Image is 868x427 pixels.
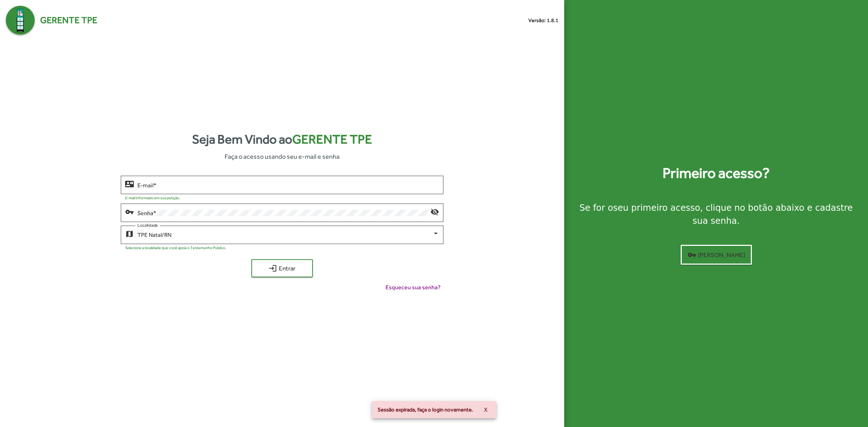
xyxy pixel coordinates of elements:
[688,251,696,259] mat-icon: vpn_key
[125,207,134,216] mat-icon: vpn_key
[528,17,558,24] small: Versão: 1.8.1
[478,403,493,416] button: X
[258,262,306,275] span: Entrar
[6,6,35,35] img: Logo Gerente
[613,203,700,213] strong: seu primeiro acesso
[292,132,372,146] span: Gerente TPE
[688,248,745,261] span: [PERSON_NAME]
[378,406,473,413] span: Sessão expirada, faça o login novamente.
[251,259,313,277] button: Entrar
[125,179,134,188] mat-icon: contact_mail
[663,162,770,184] strong: Primeiro acesso?
[40,13,97,27] span: Gerente TPE
[386,283,441,292] span: Esqueceu sua senha?
[125,229,134,238] mat-icon: map
[125,245,226,250] mat-hint: Selecione a localidade que você apoia o Testemunho Público.
[225,151,340,161] span: Faça o acesso usando seu e-mail e senha
[268,264,277,273] mat-icon: login
[430,207,439,216] mat-icon: visibility_off
[192,130,372,149] strong: Seja Bem Vindo ao
[681,245,752,265] button: [PERSON_NAME]
[484,403,488,416] span: X
[573,201,859,227] div: Se for o , clique no botão abaixo e cadastre sua senha.
[137,231,171,238] span: TPE Natal/RN
[125,196,180,200] mat-hint: E-mail informado em sua petição.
